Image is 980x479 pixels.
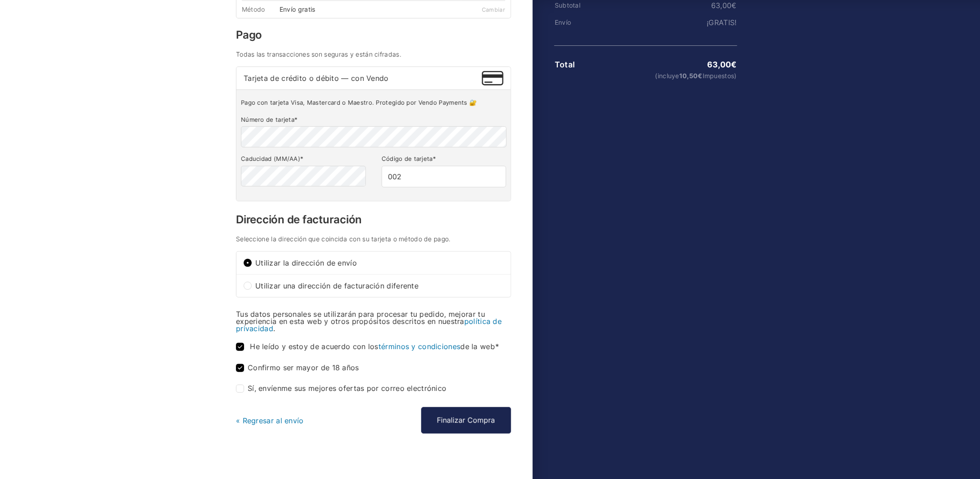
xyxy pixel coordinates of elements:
a: Cambiar [482,6,505,13]
th: Envío [554,19,615,26]
button: Finalizar Compra [421,407,511,433]
p: Pago con tarjeta Visa, Mastercard o Maestro. Protegido por Vendo Payments 🔐 [241,99,506,106]
span: € [698,72,703,80]
span: 10,50 [679,72,703,80]
td: ¡GRATIS! [615,18,737,27]
span: Tarjeta de crédito o débito — con Vendo [244,75,482,82]
a: política de privacidad [236,317,502,333]
span: € [731,60,737,69]
h3: Dirección de facturación [236,214,511,225]
h4: Todas las transacciones son seguras y están cifradas. [236,51,511,58]
span: He leído y estoy de acuerdo con los de la web [250,342,499,351]
label: Caducidad (MM/AA) [241,155,365,163]
p: Tus datos personales se utilizarán para procesar tu pedido, mejorar tu experiencia en esta web y ... [236,310,511,332]
th: Subtotal [554,2,615,9]
span: Utilizar la dirección de envío [255,259,503,266]
div: Envío gratis [280,6,322,13]
label: Sí, envíenme sus mejores ofertas por correo electrónico [236,385,447,393]
h4: Seleccione la dirección que coincida con su tarjeta o método de pago. [236,236,511,242]
th: Total [554,60,615,69]
input: Confirmo ser mayor de 18 años [236,364,244,372]
span: Utilizar una dirección de facturación diferente [255,282,503,289]
input: He leído y estoy de acuerdo con lostérminos y condicionesde la web [236,343,244,351]
bdi: 63,00 [711,1,737,10]
h3: Pago [236,30,511,40]
img: Tarjeta de crédito o débito — con Vendo [482,71,503,85]
a: términos y condiciones [379,342,461,351]
input: CVV [382,166,506,187]
label: Confirmo ser mayor de 18 años [236,364,359,372]
a: « Regresar al envío [236,416,304,425]
bdi: 63,00 [707,60,737,69]
span: € [732,1,737,10]
small: (incluye Impuestos) [616,73,737,79]
div: Método [242,6,280,13]
label: Código de tarjeta [382,155,506,163]
input: Sí, envíenme sus mejores ofertas por correo electrónico [236,385,244,393]
label: Número de tarjeta [241,116,506,124]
